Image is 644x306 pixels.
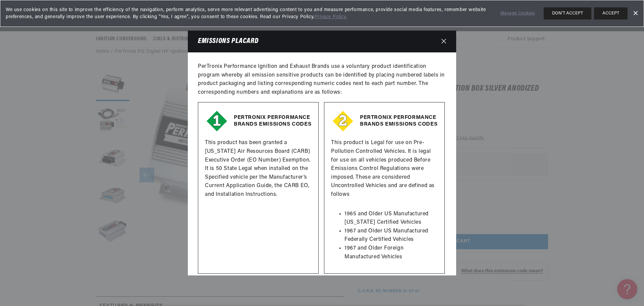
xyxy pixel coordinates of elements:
[205,139,312,199] p: This product has been granted a [US_STATE] Air Resources Board (CARB) Executive Order (EO Number)...
[205,115,312,127] h3: PERTRONIX PERFORMANCE BRANDS EMISSIONS CODES
[205,109,229,133] img: Emissions code
[6,6,491,20] span: We use cookies on this site to improve the efficiency of the navigation, perform analytics, serve...
[315,14,347,19] a: Privacy Policy.
[544,7,591,19] button: DON'T ACCEPT
[198,62,446,97] p: PerTronix Performance Ignition and Exhaust Brands use a voluntary product identification program ...
[331,109,355,133] img: Emissions code
[630,8,640,18] a: Dismiss Banner
[344,227,438,244] li: 1967 and Older US Manufactured Federally Certified Vehicles
[344,244,438,261] li: 1967 and Older Foreign Manufactured Vehicles
[438,35,449,48] button: Close
[188,31,456,275] div: EMISSIONS PLACARD
[331,139,438,199] p: This product is Legal for use on Pre-PoIIution Controlled Vehicles. It is legal for use on all ve...
[331,115,438,127] h3: PERTRONIX PERFORMANCE BRANDS EMISSIONS CODES
[594,7,628,19] button: ACCEPT
[500,10,535,17] a: Manage Cookies
[344,210,438,227] li: 1965 and Older US Manufactured [US_STATE] Certified Vehicles
[198,38,258,45] h3: EMISSIONS PLACARD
